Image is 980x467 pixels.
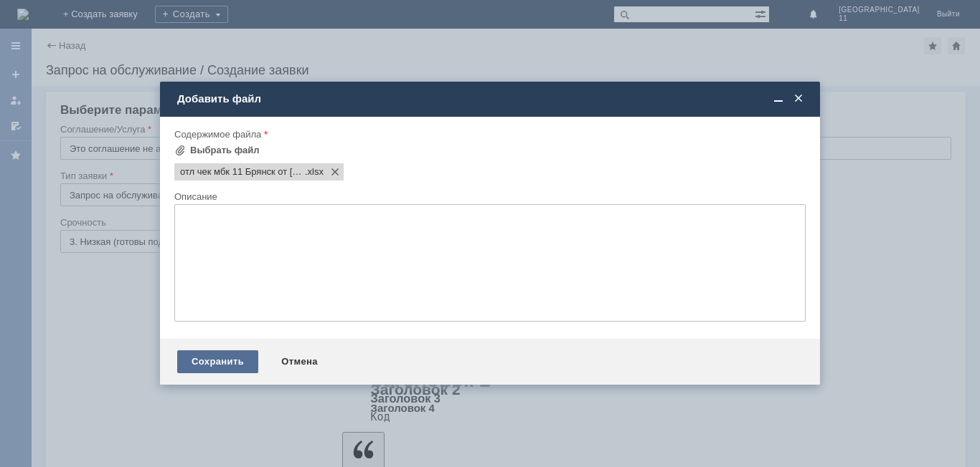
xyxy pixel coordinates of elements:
[180,166,305,178] span: отл чек мбк 11 Брянск от 14.09.2025.xlsx
[177,92,806,105] div: Добавить файл
[190,145,260,156] div: Выбрать файл
[174,130,803,139] div: Содержимое файла
[791,92,806,105] span: Закрыть
[6,17,209,40] div: СПК [PERSON_NAME] Прошу удалить отл чеки
[6,6,209,17] div: мбк 11 Брянск. Отложенные чеки
[771,92,786,105] span: Свернуть (Ctrl + M)
[174,192,803,201] div: Описание
[305,166,324,178] span: отл чек мбк 11 Брянск от 14.09.2025.xlsx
